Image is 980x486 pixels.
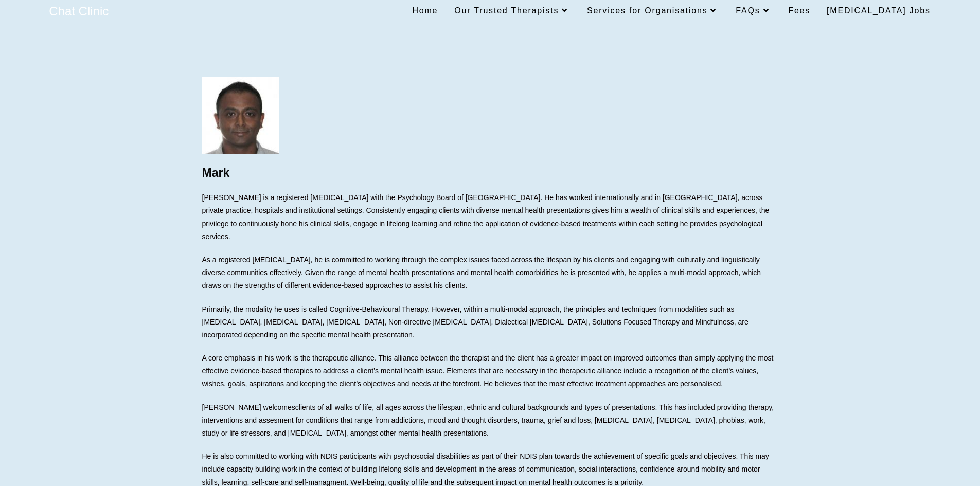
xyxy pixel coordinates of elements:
span: [PERSON_NAME] is a registered [MEDICAL_DATA] with the Psychology Board of [GEOGRAPHIC_DATA]. He h... [202,193,770,241]
span: Fees [788,6,810,15]
img: Psychologist - Mark [202,77,279,154]
a: Chat Clinic [49,4,109,18]
span: [PERSON_NAME] welcomes [202,403,295,411]
span: Home [412,6,438,15]
span: A core emphasis in his work is the therapeutic alliance. This alliance between the therapist and ... [202,354,774,388]
span: Primarily, the modality he uses is called Cognitive-Behavioural Therapy. However, within a multi-... [202,305,749,339]
span: As a registered [MEDICAL_DATA], he is committed to working through the complex issues faced acros... [202,256,761,290]
span: [MEDICAL_DATA] Jobs [827,6,931,15]
h1: Mark [202,165,778,181]
span: Our Trusted Therapists [454,6,571,15]
span: FAQs [736,6,772,15]
span: Services for Organisations [587,6,719,15]
span: clients of all walks of life, all ages across the lifespan, ethnic and cultural backgrounds and t... [202,403,774,437]
span: He is also committed to working with NDIS participants with psychosocial disabilities as part of ... [202,452,769,486]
